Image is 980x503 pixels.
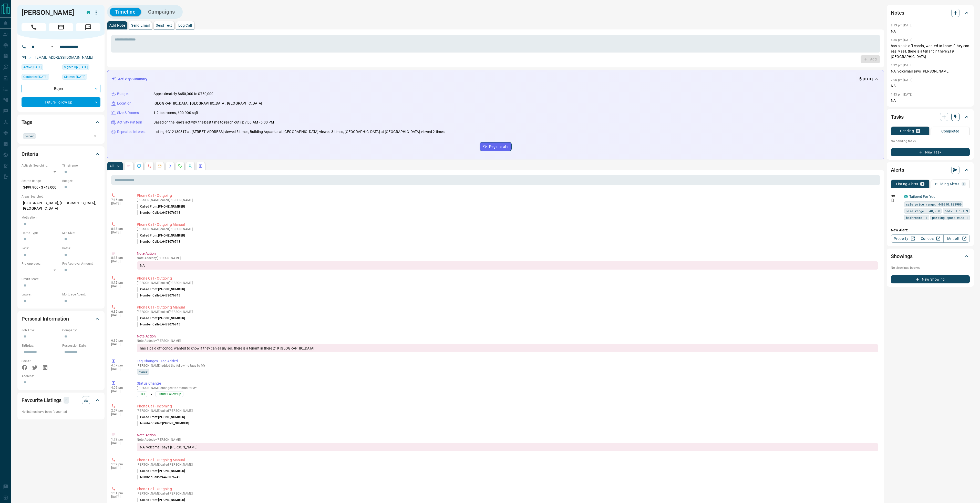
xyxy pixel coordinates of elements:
[137,463,878,466] p: [PERSON_NAME] called [PERSON_NAME]
[62,163,100,168] p: Timeframe:
[22,231,60,235] p: Home Type:
[64,65,88,70] span: Signed up [DATE]
[153,91,213,97] p: Approximately $650,000 to $750,000
[158,392,181,397] span: Future Follow Up
[137,251,878,256] p: Note Action
[111,227,129,231] p: 8:13 pm
[904,195,908,198] div: condos.ca
[137,457,878,463] p: Phone Call - Outgoing Manual
[137,386,878,390] p: [PERSON_NAME] changed the status for MY
[139,392,145,397] span: TBD
[22,343,60,348] p: Birthday:
[28,56,32,59] svg: Email Verified
[76,23,100,31] span: Message
[109,164,114,168] p: All
[111,281,129,284] p: 8:12 pm
[153,129,445,135] p: Listing #C12130317 at [STREET_ADDRESS] viewed 5 times, Building Aquarius at [GEOGRAPHIC_DATA] vie...
[891,265,970,270] p: No showings booked
[147,164,151,168] svg: Calls
[162,323,180,326] span: 6478076749
[111,412,129,416] p: [DATE]
[153,110,198,116] p: 1-2 bedrooms, 600-900 sqft
[158,316,185,320] span: [PHONE_NUMBER]
[22,183,60,192] p: $499,900 - $749,000
[891,137,970,145] p: No pending tasks
[137,198,878,202] p: [PERSON_NAME] called [PERSON_NAME]
[137,193,878,198] p: Phone Call - Outgoing
[111,389,129,393] p: [DATE]
[117,120,142,125] p: Activity Pattern
[111,463,129,466] p: 1:32 pm
[137,498,185,502] p: Called From:
[137,475,180,479] p: Number Called:
[158,415,185,419] span: [PHONE_NUMBER]
[62,64,100,71] div: Sat Aug 30 2025
[111,386,129,389] p: 4:06 pm
[22,8,79,17] h1: [PERSON_NAME]
[111,310,129,313] p: 6:35 pm
[111,409,129,412] p: 2:57 pm
[891,83,970,89] p: NA
[153,120,274,125] p: Based on the lead's activity, the best time to reach out is: 7:00 AM - 6:00 PM
[891,93,913,96] p: 1:43 pm [DATE]
[137,415,185,419] p: Called From:
[178,164,182,168] svg: Requests
[22,215,100,220] p: Motivation:
[22,194,100,199] p: Areas Searched:
[137,322,180,327] p: Number Called:
[137,261,878,270] div: NA
[137,469,185,473] p: Called From:
[22,328,60,333] p: Job Title:
[137,222,878,227] p: Phone Call - Outgoing Manual
[111,342,129,346] p: [DATE]
[158,234,185,237] span: [PHONE_NUMBER]
[87,11,90,14] div: condos.ca
[137,239,180,244] p: Number Called:
[23,65,42,70] span: Active [DATE]
[162,240,180,243] span: 6478076749
[131,24,150,27] p: Send Email
[22,74,60,81] div: Thu Sep 11 2025
[49,44,55,50] button: Open
[891,7,970,19] div: Notes
[111,256,129,260] p: 8:13 pm
[935,182,960,186] p: Building Alerts
[158,498,185,502] span: [PHONE_NUMBER]
[22,163,60,168] p: Actively Searching:
[22,148,100,160] div: Criteria
[111,202,129,205] p: [DATE]
[941,129,960,133] p: Completed
[111,495,129,499] p: [DATE]
[900,129,914,133] p: Pending
[91,132,99,140] button: Open
[22,313,100,325] div: Personal Information
[111,339,129,342] p: 6:35 pm
[168,164,172,168] svg: Listing Alerts
[111,231,129,234] p: [DATE]
[863,77,873,81] p: [DATE]
[111,491,129,495] p: 1:31 pm
[137,358,878,364] p: Tag Changes - Tag Added
[22,277,100,281] p: Credit Score:
[891,228,970,233] p: New Alert:
[25,134,34,139] span: owner
[162,422,189,425] span: [PHONE_NUMBER]
[137,287,185,292] p: Called From:
[137,344,878,352] div: has a paid off condo, wanted to know if they can easily sell, there is a tenant in there 219 [GEO...
[891,252,913,260] h2: Showings
[891,38,913,42] p: 6:35 pm [DATE]
[143,8,180,16] button: Campaigns
[891,275,970,283] button: New Showing
[891,199,894,202] svg: Push Notification Only
[111,438,129,441] p: 1:32 pm
[64,74,85,79] span: Claimed [DATE]
[158,164,162,168] svg: Emails
[137,486,878,492] p: Phone Call - Outgoing
[137,433,878,438] p: Note Action
[153,101,262,106] p: [GEOGRAPHIC_DATA], [GEOGRAPHIC_DATA], [GEOGRAPHIC_DATA]
[906,208,940,213] span: size range: 540,988
[891,98,970,103] p: NA
[891,194,901,199] p: Off
[162,294,180,297] span: 6478076749
[62,343,100,348] p: Possession Date:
